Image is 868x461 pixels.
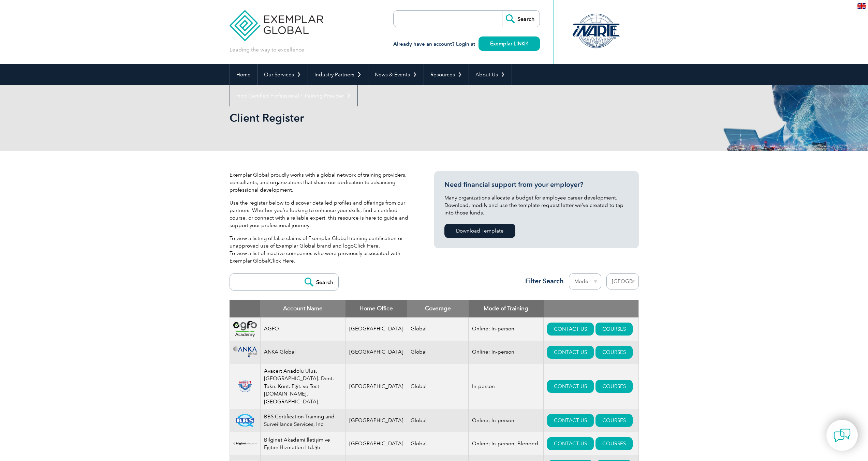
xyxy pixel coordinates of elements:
td: Global [407,432,469,455]
p: Use the register below to discover detailed profiles and offerings from our partners. Whether you... [230,199,414,229]
a: CONTACT US [547,437,594,450]
td: AGFO [260,317,345,341]
input: Search [301,274,338,290]
img: a1985bb7-a6fe-eb11-94ef-002248181dbe-logo.png [233,437,257,450]
p: Leading the way to excellence [230,46,304,54]
th: Coverage: activate to sort column ascending [407,300,469,317]
img: 2d900779-188b-ea11-a811-000d3ae11abd-logo.png [233,321,257,337]
img: c09c33f4-f3a0-ea11-a812-000d3ae11abd-logo.png [233,346,257,357]
a: Download Template [444,224,515,238]
h2: Client Register [230,113,516,123]
h3: Already have an account? Login at [393,40,540,48]
a: Industry Partners [308,64,368,85]
a: Our Services [258,64,308,85]
img: contact-chat.png [834,427,851,444]
img: open_square.png [525,42,528,45]
a: News & Events [368,64,424,85]
td: [GEOGRAPHIC_DATA] [345,317,407,341]
td: [GEOGRAPHIC_DATA] [345,341,407,364]
a: COURSES [595,380,633,393]
td: BBS Certification Training and Surveillance Services, Inc. [260,409,345,432]
th: Mode of Training: activate to sort column ascending [469,300,544,317]
img: en [857,3,866,9]
a: About Us [469,64,512,85]
td: Bilginet Akademi İletişim ve Eğitim Hizmetleri Ltd.Şti [260,432,345,455]
a: Click Here [269,258,294,264]
p: Exemplar Global proudly works with a global network of training providers, consultants, and organ... [230,171,414,194]
h3: Need financial support from your employer? [444,180,629,189]
td: Online; In-person; Blended [469,432,544,455]
td: Global [407,317,469,341]
td: Global [407,341,469,364]
p: To view a listing of false claims of Exemplar Global training certification or unapproved use of ... [230,235,414,265]
a: Click Here [354,243,379,249]
td: Online; In-person [469,317,544,341]
td: In-person [469,364,544,409]
a: CONTACT US [547,323,594,336]
input: Search [502,11,540,27]
img: 81a8cf56-15af-ea11-a812-000d3a79722d-logo.png [233,414,257,427]
a: COURSES [595,323,633,336]
a: COURSES [595,414,633,427]
td: ANKA Global [260,341,345,364]
a: Home [230,64,257,85]
td: Avacert Anadolu Ulus. [GEOGRAPHIC_DATA]. Dent. Tekn. Kont. Eğit. ve Test [DOMAIN_NAME]. [GEOGRAPH... [260,364,345,409]
a: CONTACT US [547,380,594,393]
td: Global [407,409,469,432]
td: [GEOGRAPHIC_DATA] [345,364,407,409]
a: CONTACT US [547,414,594,427]
th: Account Name: activate to sort column descending [260,300,345,317]
td: Global [407,364,469,409]
a: Find Certified Professional / Training Provider [230,85,357,106]
a: Resources [424,64,469,85]
td: Online; In-person [469,409,544,432]
td: [GEOGRAPHIC_DATA] [345,432,407,455]
a: COURSES [595,437,633,450]
td: Online; In-person [469,341,544,364]
a: Exemplar LINK [479,36,540,51]
p: Many organizations allocate a budget for employee career development. Download, modify and use th... [444,194,629,217]
th: Home Office: activate to sort column ascending [345,300,407,317]
th: : activate to sort column ascending [544,300,638,317]
h3: Filter Search [521,277,564,285]
a: COURSES [595,346,633,359]
img: 815efeab-5b6f-eb11-a812-00224815377e-logo.png [233,380,257,393]
td: [GEOGRAPHIC_DATA] [345,409,407,432]
a: CONTACT US [547,346,594,359]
